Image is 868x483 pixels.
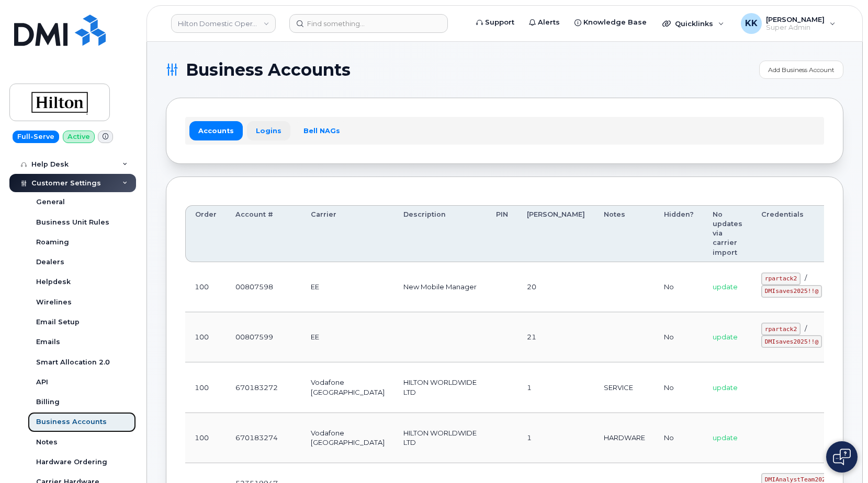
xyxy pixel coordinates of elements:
[594,362,655,413] td: SERVICE
[655,413,703,463] td: No
[301,262,394,312] td: EE
[394,262,487,312] td: New Mobile Manager
[185,312,226,362] td: 100
[226,262,301,312] td: 00807598
[394,362,487,413] td: HILTON WORLDWIDE LTD
[761,323,801,335] code: rpartack2
[655,362,703,413] td: No
[185,413,226,463] td: 100
[594,413,655,463] td: HARDWARE
[301,205,394,262] th: Carrier
[517,205,594,262] th: [PERSON_NAME]
[761,335,822,348] code: DMIsaves2025!!@
[186,62,351,78] span: Business Accounts
[761,273,801,285] code: rpartack2
[517,362,594,413] td: 1
[517,413,594,463] td: 1
[226,312,301,362] td: 00807599
[185,205,226,262] th: Order
[226,205,301,262] th: Account #
[655,312,703,362] td: No
[517,312,594,362] td: 21
[594,205,655,262] th: Notes
[226,413,301,463] td: 670183274
[185,362,226,413] td: 100
[301,413,394,463] td: Vodafone [GEOGRAPHIC_DATA]
[189,121,243,140] a: Accounts
[833,449,851,465] img: Open chat
[517,262,594,312] td: 20
[394,413,487,463] td: HILTON WORLDWIDE LTD
[805,274,807,282] span: /
[713,433,738,442] span: update
[185,262,226,312] td: 100
[805,324,807,333] span: /
[301,362,394,413] td: Vodafone [GEOGRAPHIC_DATA]
[655,262,703,312] td: No
[301,312,394,362] td: EE
[655,205,703,262] th: Hidden?
[487,205,517,262] th: PIN
[226,362,301,413] td: 670183272
[295,121,349,140] a: Bell NAGs
[713,383,738,392] span: update
[713,282,738,291] span: update
[761,285,822,298] code: DMIsaves2025!!@
[247,121,290,140] a: Logins
[713,333,738,341] span: update
[759,61,843,79] a: Add Business Account
[703,205,752,262] th: No updates via carrier import
[394,205,487,262] th: Description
